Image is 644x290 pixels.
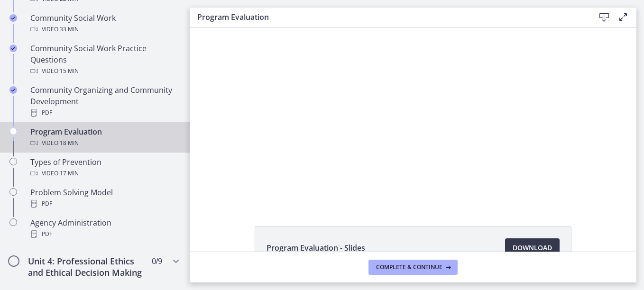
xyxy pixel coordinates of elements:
div: PDF [30,228,178,240]
div: PDF [30,107,178,118]
span: Program Evaluation - Slides [267,242,365,254]
span: · 18 min [58,137,79,149]
div: PDF [30,198,178,209]
iframe: Video Lesson [190,27,636,205]
i: Completed [9,14,17,22]
a: Download [505,238,560,257]
button: Complete & continue [368,260,458,275]
div: Video [30,24,178,35]
div: Community Social Work Practice Questions [30,43,178,77]
span: 0 / 9 [152,255,162,267]
i: Completed [9,45,17,52]
div: Problem Solving Model [30,187,178,209]
div: Types of Prevention [30,156,178,179]
div: Agency Administration [30,217,178,240]
div: Community Social Work [30,12,178,35]
div: Program Evaluation [30,126,178,149]
div: Video [30,137,178,149]
h3: Program Evaluation [197,11,580,23]
h2: Unit 4: Professional Ethics and Ethical Decision Making [28,255,144,278]
div: Video [30,168,178,179]
span: Complete & continue [376,263,442,271]
i: Completed [9,86,17,94]
span: · 15 min [58,65,79,77]
div: Video [30,65,178,77]
span: Download [513,242,552,254]
div: Community Organizing and Community Development [30,84,178,118]
span: · 33 min [58,24,79,35]
span: · 17 min [58,168,79,179]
